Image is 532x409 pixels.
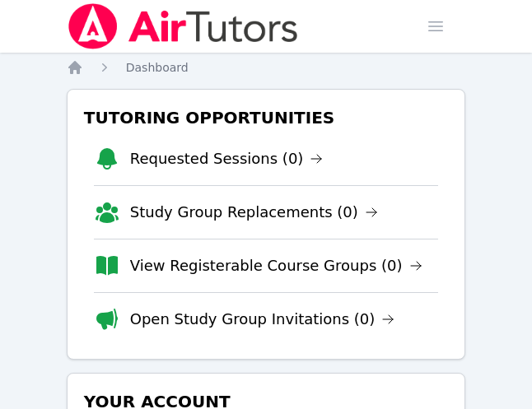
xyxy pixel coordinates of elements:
a: Open Study Group Invitations (0) [130,308,395,331]
a: View Registerable Course Groups (0) [130,254,422,277]
a: Dashboard [126,59,189,76]
h3: Tutoring Opportunities [81,103,452,132]
nav: Breadcrumb [67,59,466,76]
span: Dashboard [126,61,189,74]
img: Air Tutors [67,3,300,49]
a: Study Group Replacements (0) [130,201,378,224]
a: Requested Sessions (0) [130,147,324,170]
